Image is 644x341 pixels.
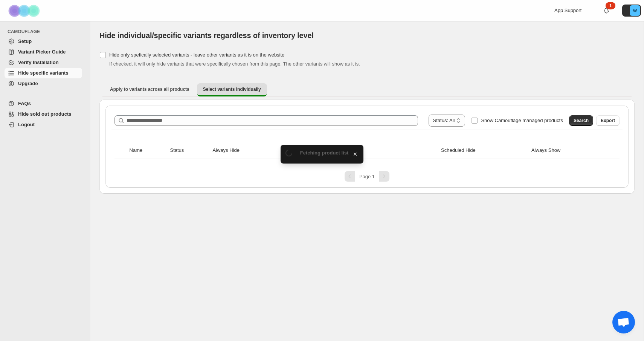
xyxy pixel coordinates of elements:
[554,8,581,13] span: App Support
[8,29,85,35] span: CAMOUFLAGE
[99,99,635,194] div: Select variants individually
[109,61,360,67] span: If checked, it will only hide variants that were specifically chosen from this page. The other va...
[300,150,349,156] span: Fetching product list
[601,118,615,124] span: Export
[439,142,529,159] th: Scheduled Hide
[603,7,610,14] a: 1
[5,78,82,89] a: Upgrade
[481,118,563,123] span: Show Camouflage managed products
[18,70,69,76] span: Hide specific variants
[630,5,640,16] span: Avatar with initials W
[529,142,607,159] th: Always Show
[110,86,189,92] span: Apply to variants across all products
[612,311,635,333] a: Open chat
[359,174,375,179] span: Page 1
[5,68,82,78] a: Hide specific variants
[5,47,82,57] a: Variant Picker Guide
[18,101,31,106] span: FAQs
[18,49,66,55] span: Variant Picker Guide
[283,142,439,159] th: Selected/Excluded Countries
[606,2,615,9] div: 1
[99,31,314,40] span: Hide individual/specific variants regardless of inventory level
[18,122,35,127] span: Logout
[18,60,59,65] span: Verify Installation
[109,52,284,58] span: Hide only spefically selected variants - leave other variants as it is on the website
[197,83,267,96] button: Select variants individually
[633,8,637,13] text: W
[18,111,72,117] span: Hide sold out products
[18,38,32,44] span: Setup
[210,142,283,159] th: Always Hide
[18,81,38,86] span: Upgrade
[6,0,44,21] img: Camouflage
[5,98,82,109] a: FAQs
[203,86,261,92] span: Select variants individually
[596,115,620,126] button: Export
[574,118,589,124] span: Search
[5,109,82,119] a: Hide sold out products
[5,119,82,130] a: Logout
[622,5,641,17] button: Avatar with initials W
[569,115,593,126] button: Search
[5,36,82,47] a: Setup
[111,171,623,182] nav: Pagination
[5,57,82,68] a: Verify Installation
[168,142,211,159] th: Status
[127,142,168,159] th: Name
[104,83,195,95] button: Apply to variants across all products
